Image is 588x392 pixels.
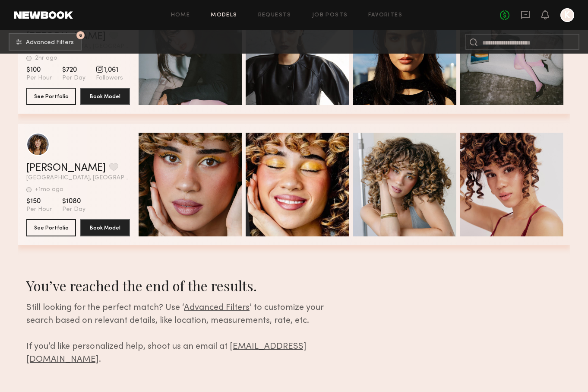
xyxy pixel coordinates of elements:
[62,206,85,214] span: Per Day
[368,13,402,18] a: Favorites
[26,175,130,181] span: [GEOGRAPHIC_DATA], [GEOGRAPHIC_DATA]
[9,33,82,51] button: 6Advanced Filters
[96,74,123,82] span: Followers
[26,302,351,367] div: Still looking for the perfect match? Use ‘ ’ to customize your search based on relevant details, ...
[35,55,57,61] div: 2hr ago
[80,88,130,105] button: Book Model
[79,33,82,37] span: 6
[26,40,74,46] span: Advanced Filters
[26,163,106,173] a: [PERSON_NAME]
[96,66,123,74] span: 1,061
[26,206,52,214] span: Per Hour
[62,197,85,206] span: $1080
[62,66,85,74] span: $720
[62,74,85,82] span: Per Day
[26,219,76,236] button: See Portfolio
[26,276,351,295] div: You’ve reached the end of the results.
[171,13,190,18] a: Home
[35,187,63,193] div: +1mo ago
[26,74,52,82] span: Per Hour
[80,219,130,236] button: Book Model
[258,13,291,18] a: Requests
[560,8,574,22] a: K
[312,13,348,18] a: Job Posts
[26,197,52,206] span: $150
[184,304,250,312] span: Advanced Filters
[211,13,237,18] a: Models
[26,66,52,74] span: $100
[26,88,76,105] button: See Portfolio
